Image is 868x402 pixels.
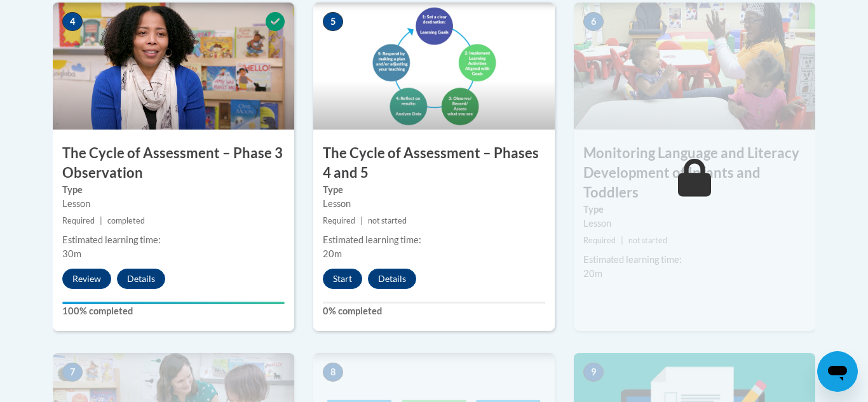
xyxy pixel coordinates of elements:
span: | [100,216,102,225]
div: Your progress [62,302,285,304]
span: 6 [583,12,604,31]
span: 9 [583,363,604,382]
span: 20m [323,248,342,259]
div: Estimated learning time: [62,233,285,247]
h3: The Cycle of Assessment – Phase 3 Observation [53,144,294,183]
label: 100% completed [62,304,285,318]
span: 5 [323,12,343,31]
span: | [360,216,363,225]
div: Lesson [323,197,545,211]
span: not started [368,216,407,225]
button: Details [117,269,165,289]
div: Estimated learning time: [323,233,545,247]
span: | [621,236,623,245]
button: Start [323,269,362,289]
div: Lesson [583,217,806,231]
img: Course Image [574,3,815,130]
span: 20m [583,268,602,279]
label: 0% completed [323,304,545,318]
span: 4 [62,12,83,31]
label: Type [62,183,285,197]
span: completed [107,216,145,225]
label: Type [323,183,545,197]
h3: The Cycle of Assessment – Phases 4 and 5 [313,144,555,183]
button: Review [62,269,111,289]
span: Required [583,236,616,245]
img: Course Image [313,3,555,130]
span: Required [323,216,355,225]
span: 7 [62,363,83,382]
span: 8 [323,363,343,382]
div: Estimated learning time: [583,253,806,267]
span: 30m [62,248,81,259]
div: Lesson [62,197,285,211]
h3: Monitoring Language and Literacy Development of Infants and Toddlers [574,144,815,202]
iframe: Button to launch messaging window [817,351,858,392]
label: Type [583,203,806,217]
span: not started [628,236,667,245]
button: Details [368,269,416,289]
img: Course Image [53,3,294,130]
span: Required [62,216,95,225]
